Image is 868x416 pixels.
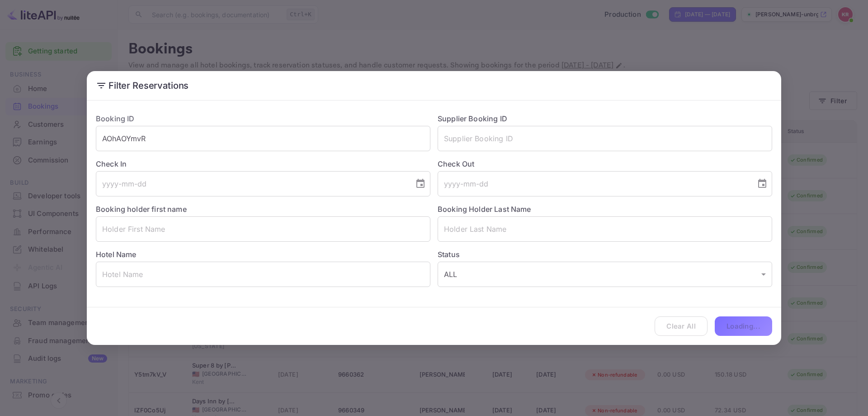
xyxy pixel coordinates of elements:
button: Choose date [753,175,771,193]
input: Booking ID [96,126,430,151]
label: Check In [96,158,430,169]
label: Check Out [438,158,772,169]
input: Supplier Booking ID [438,126,772,151]
div: ALL [438,262,772,287]
label: Supplier Booking ID [438,114,507,123]
label: Hotel Name [96,250,137,259]
label: Status [438,249,772,260]
label: Booking Holder Last Name [438,205,531,214]
h2: Filter Reservations [87,71,781,100]
label: Booking holder first name [96,205,187,214]
button: Choose date [411,175,429,193]
label: Booking ID [96,114,135,123]
input: yyyy-mm-dd [438,171,750,196]
input: yyyy-mm-dd [96,171,408,196]
input: Holder First Name [96,216,430,242]
input: Hotel Name [96,262,430,287]
input: Holder Last Name [438,216,772,242]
